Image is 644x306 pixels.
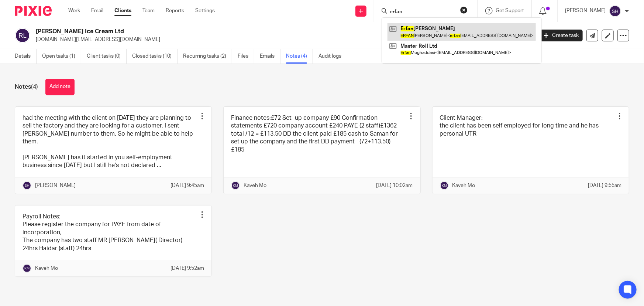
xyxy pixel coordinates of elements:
[376,182,413,189] p: [DATE] 10:02am
[31,84,38,90] span: (4)
[496,8,524,13] span: Get Support
[15,83,38,91] h1: Notes
[260,49,280,64] a: Emails
[389,9,455,16] input: Search
[87,49,127,64] a: Client tasks (0)
[42,49,81,64] a: Open tasks (1)
[15,6,52,16] img: Pixie
[452,182,475,189] p: Kaveh Mo
[195,7,215,14] a: Settings
[460,6,468,14] button: Clear
[114,7,131,14] a: Clients
[166,7,184,14] a: Reports
[45,79,75,95] button: Add note
[171,265,204,272] p: [DATE] 9:52am
[23,264,31,273] img: svg%3E
[565,7,606,14] p: [PERSON_NAME]
[244,182,266,189] p: Kaveh Mo
[36,36,529,43] p: [DOMAIN_NAME][EMAIL_ADDRESS][DOMAIN_NAME]
[609,5,621,17] img: svg%3E
[132,49,178,64] a: Closed tasks (10)
[286,49,313,64] a: Notes (4)
[540,30,583,41] a: Create task
[91,7,103,14] a: Email
[231,181,240,190] img: svg%3E
[15,49,37,64] a: Details
[318,49,347,64] a: Audit logs
[36,28,430,35] h2: [PERSON_NAME] Ice Cream Ltd
[35,182,76,189] p: [PERSON_NAME]
[35,265,58,272] p: Kaveh Mo
[15,28,30,43] img: svg%3E
[23,181,31,190] img: svg%3E
[171,182,204,189] p: [DATE] 9:45am
[238,49,254,64] a: Files
[440,181,449,190] img: svg%3E
[183,49,232,64] a: Recurring tasks (2)
[588,182,621,189] p: [DATE] 9:55am
[68,7,80,14] a: Work
[142,7,155,14] a: Team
